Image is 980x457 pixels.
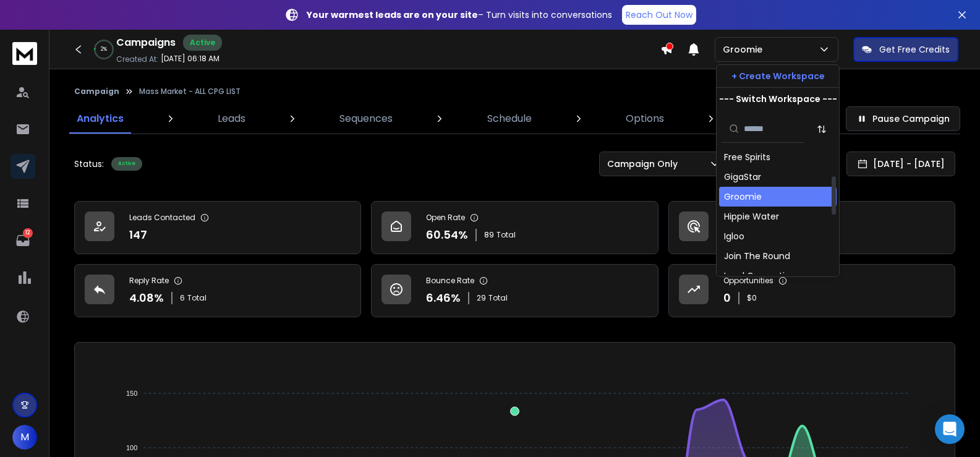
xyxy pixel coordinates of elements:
[74,87,119,96] button: Campaign
[747,293,757,303] p: $ 0
[724,270,796,282] div: Lead Generation
[724,151,770,163] div: Free Spirits
[139,87,241,96] p: Mass Market - ALL CPG LIST
[126,444,137,451] tspan: 100
[607,158,683,170] p: Campaign Only
[116,35,176,50] h1: Campaigns
[210,104,253,134] a: Leads
[129,289,164,307] p: 4.08 %
[307,9,612,21] p: – Turn visits into conversations
[426,289,461,307] p: 6.46 %
[426,226,468,244] p: 60.54 %
[480,104,539,134] a: Schedule
[129,226,147,244] p: 147
[332,104,400,134] a: Sequences
[218,111,245,126] p: Leads
[69,104,131,134] a: Analytics
[724,230,744,242] div: Igloo
[111,157,142,171] div: Active
[853,37,958,62] button: Get Free Credits
[129,213,195,223] p: Leads Contacted
[339,111,393,126] p: Sequences
[23,228,33,238] p: 12
[809,117,834,142] button: Sort by Sort A-Z
[731,70,825,82] p: + Create Workspace
[668,264,955,317] a: Opportunities0$0
[101,46,107,53] p: 2 %
[74,201,361,254] a: Leads Contacted147
[935,414,965,444] div: Open Intercom Messenger
[477,293,486,303] span: 29
[846,152,955,176] button: [DATE] - [DATE]
[723,43,767,56] p: Groomie
[426,276,474,286] p: Bounce Rate
[371,264,658,317] a: Bounce Rate6.46%29Total
[161,54,219,64] p: [DATE] 06:18 AM
[12,42,37,65] img: logo
[618,104,671,134] a: Options
[496,230,516,240] span: Total
[74,264,361,317] a: Reply Rate4.08%6Total
[129,276,169,286] p: Reply Rate
[484,230,494,240] span: 89
[626,9,692,21] p: Reach Out Now
[723,289,731,307] p: 0
[717,65,839,87] button: + Create Workspace
[668,201,955,254] a: Click Rate19.73%29Total
[77,111,124,126] p: Analytics
[11,228,35,253] a: 12
[719,93,837,105] p: --- Switch Workspace ---
[626,111,664,126] p: Options
[307,9,478,21] strong: Your warmest leads are on your site
[12,425,37,450] button: M
[487,111,532,126] p: Schedule
[426,213,465,223] p: Open Rate
[74,158,104,170] p: Status:
[187,293,207,303] span: Total
[724,210,779,223] div: Hippie Water
[622,5,696,25] a: Reach Out Now
[846,106,960,131] button: Pause Campaign
[488,293,508,303] span: Total
[724,190,762,203] div: Groomie
[724,250,790,262] div: Join The Round
[879,43,950,56] p: Get Free Credits
[180,293,185,303] span: 6
[183,35,222,51] div: Active
[724,171,761,183] div: GigaStar
[723,276,773,286] p: Opportunities
[371,201,658,254] a: Open Rate60.54%89Total
[126,390,137,397] tspan: 150
[116,54,158,64] p: Created At:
